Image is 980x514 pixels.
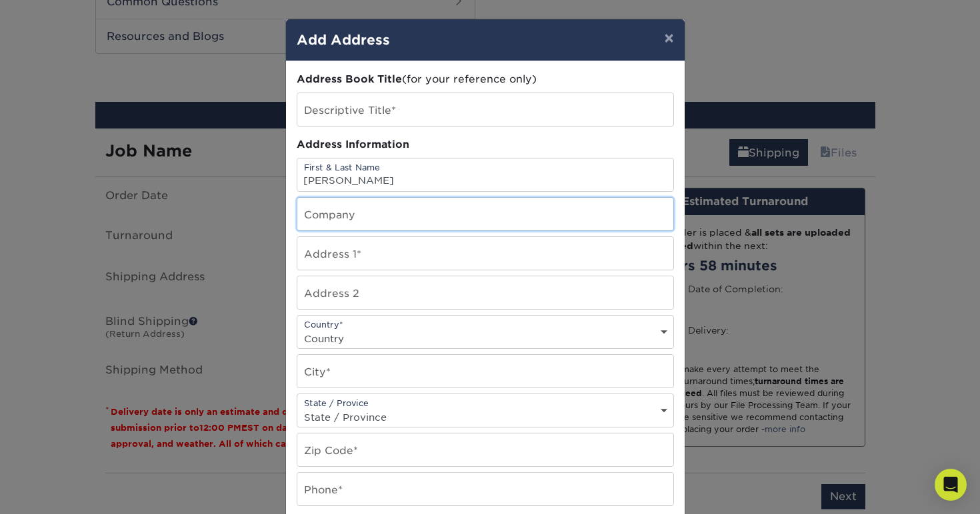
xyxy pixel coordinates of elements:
div: Address Information [297,137,674,152]
h4: Add Address [297,30,674,50]
div: Open Intercom Messenger [935,469,967,501]
button: × [653,19,684,57]
div: (for your reference only) [297,72,674,87]
span: Address Book Title [297,73,402,85]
